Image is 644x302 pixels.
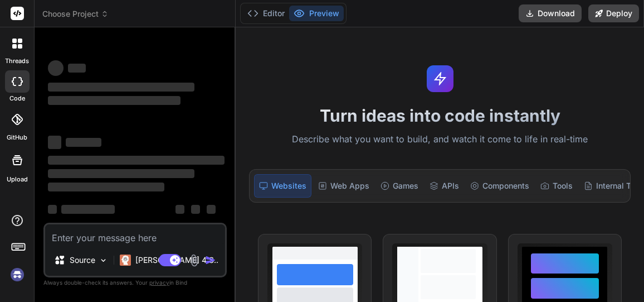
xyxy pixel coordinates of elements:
[68,64,86,73] span: ‌
[207,205,216,214] span: ‌
[425,174,464,198] div: APIs
[175,205,184,214] span: ‌
[43,277,227,288] p: Always double-check its answers. Your in Bind
[48,136,61,149] span: ‌
[9,94,25,103] label: code
[205,255,216,266] img: icon
[42,8,109,20] span: Choose Project
[243,6,289,21] button: Editor
[254,174,311,198] div: Websites
[48,169,194,178] span: ‌
[536,174,577,198] div: Tools
[135,255,218,266] p: [PERSON_NAME] 4 S..
[314,174,374,198] div: Web Apps
[519,4,582,22] button: Download
[8,265,27,284] img: signin
[191,205,200,214] span: ‌
[188,254,201,267] img: attachment
[289,6,344,21] button: Preview
[149,279,169,286] span: privacy
[70,255,95,266] p: Source
[120,255,131,266] img: Claude 4 Sonnet
[66,138,101,147] span: ‌
[376,174,423,198] div: Games
[242,106,637,126] h1: Turn ideas into code instantly
[48,205,57,214] span: ‌
[48,83,194,92] span: ‌
[61,205,115,214] span: ‌
[5,56,29,66] label: threads
[48,96,180,105] span: ‌
[48,183,164,191] span: ‌
[7,175,28,184] label: Upload
[242,132,637,147] p: Describe what you want to build, and watch it come to life in real-time
[48,60,64,76] span: ‌
[99,256,108,265] img: Pick Models
[588,4,639,22] button: Deploy
[7,133,27,142] label: GitHub
[466,174,534,198] div: Components
[48,156,225,165] span: ‌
